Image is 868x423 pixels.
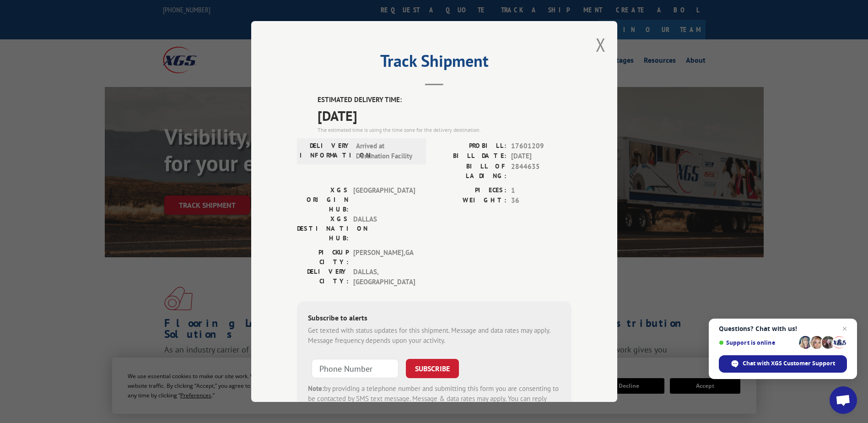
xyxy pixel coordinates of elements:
span: Questions? Chat with us! [719,325,847,332]
span: [GEOGRAPHIC_DATA] [353,185,415,214]
label: BILL OF LADING: [434,162,507,181]
span: 1 [511,185,571,196]
label: WEIGHT: [434,195,507,206]
input: Phone Number [312,359,399,378]
label: ESTIMATED DELIVERY TIME: [318,95,571,105]
span: Chat with XGS Customer Support [743,359,835,368]
span: Arrived at Destination Facility [356,141,418,162]
span: Close chat [839,323,850,334]
span: [PERSON_NAME] , GA [353,248,415,267]
label: PIECES: [434,185,507,196]
label: DELIVERY CITY: [297,267,349,287]
div: Open chat [830,386,857,414]
div: Get texted with status updates for this shipment. Message and data rates may apply. Message frequ... [308,325,561,346]
div: Chat with XGS Customer Support [719,355,847,373]
div: by providing a telephone number and submitting this form you are consenting to be contacted by SM... [308,384,561,415]
label: XGS DESTINATION HUB: [297,214,349,243]
label: XGS ORIGIN HUB: [297,185,349,214]
h2: Track Shipment [297,54,571,72]
span: 36 [511,195,571,206]
label: DELIVERY INFORMATION: [300,141,351,162]
div: Subscribe to alerts [308,312,561,325]
button: SUBSCRIBE [406,359,459,378]
label: BILL DATE: [434,151,507,162]
button: Close modal [596,33,606,57]
span: Support is online [719,339,796,346]
div: The estimated time is using the time zone for the delivery destination. [318,126,571,134]
span: [DATE] [318,105,571,126]
strong: Note: [308,384,324,393]
span: DALLAS , [GEOGRAPHIC_DATA] [353,267,415,287]
span: 17601209 [511,141,571,152]
span: 2844635 [511,162,571,181]
span: [DATE] [511,151,571,162]
label: PROBILL: [434,141,507,152]
span: DALLAS [353,214,415,243]
label: PICKUP CITY: [297,248,349,267]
